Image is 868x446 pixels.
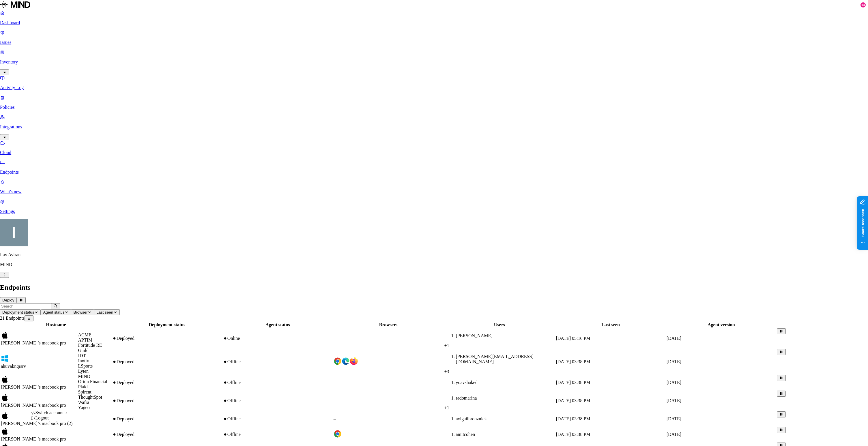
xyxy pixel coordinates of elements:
span: radomarina [456,396,477,400]
img: macos.svg [1,375,9,383]
div: Deployed [112,416,222,421]
span: Yageo [78,405,90,410]
img: edge.svg [342,357,350,365]
span: Wafra [78,400,89,405]
span: Lyten [78,369,89,374]
div: Deployed [112,398,222,403]
span: ahuvakngrsrv [1,364,26,369]
span: [DATE] [667,359,682,364]
span: [DATE] 03:38 PM [556,416,590,421]
div: Logout [31,415,68,421]
span: IDT [78,353,86,358]
div: Offline [223,416,332,421]
span: [PERSON_NAME]’s macbook pro [1,340,66,345]
span: Guild [78,348,89,353]
span: – [334,380,336,385]
div: 14 [860,2,866,8]
span: [DATE] 03:38 PM [556,432,590,437]
img: macos.svg [1,393,9,402]
span: amitcohen [456,432,475,437]
span: Deployment status [2,310,34,314]
span: Switch account [35,410,64,415]
div: Last seen [556,322,665,327]
span: yoavshaked [456,380,478,385]
span: [PERSON_NAME] [456,333,492,338]
span: [PERSON_NAME]’s macbook pro [1,403,66,408]
div: Deployment status [112,322,222,327]
div: Deployed [112,432,222,437]
div: Offline [223,432,332,437]
div: Users [444,322,555,327]
span: + 1 [444,405,449,410]
img: chrome.svg [334,357,342,365]
span: ThoughtSpot [78,395,102,400]
span: [DATE] 03:38 PM [556,380,590,385]
img: macos.svg [1,331,9,339]
div: Offline [223,359,332,364]
div: Deployed [112,336,222,341]
span: [PERSON_NAME]’s macbook pro (2) [1,421,72,426]
div: Hostname [1,322,111,327]
span: + 3 [444,369,449,374]
span: – [334,336,336,341]
span: + 1 [444,343,449,348]
span: Orion Financial [78,379,107,384]
span: LSports [78,363,93,368]
span: [DATE] 03:38 PM [556,359,590,364]
img: macos.svg [1,427,9,435]
span: – [334,398,336,403]
img: macos.svg [1,412,9,420]
span: [DATE] 03:38 PM [556,398,590,403]
span: [DATE] [667,416,682,421]
span: [PERSON_NAME]’s macbook pro [1,385,66,389]
span: APTIM [78,338,93,342]
span: – [334,416,336,421]
span: [DATE] [667,398,682,403]
img: chrome.svg [334,430,342,438]
div: Offline [223,380,332,385]
span: Agent status [43,310,64,314]
img: firefox.svg [350,357,358,365]
span: [PERSON_NAME]’s macbook pro [1,436,66,441]
span: [DATE] [667,336,682,341]
span: [DATE] [667,432,682,437]
span: Inotiv [78,358,89,363]
div: Offline [223,398,332,403]
span: Fortitude RE [78,343,102,348]
span: [PERSON_NAME][EMAIL_ADDRESS][DOMAIN_NAME] [456,354,533,364]
span: Last seen [96,310,113,314]
span: [DATE] 05:16 PM [556,336,590,341]
span: Plaid [78,384,88,389]
span: MIND [78,374,91,379]
div: Online [223,336,332,341]
div: Deployed [112,380,222,385]
div: Browsers [334,322,443,327]
span: [DATE] [667,380,682,385]
div: Deployed [112,359,222,364]
img: windows.svg [1,355,9,363]
span: Spirent [78,389,91,394]
span: avigailbronznick [456,416,487,421]
div: Agent status [223,322,332,327]
span: ACME [78,332,91,337]
span: Browser [73,310,87,314]
div: Agent version [667,322,776,327]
